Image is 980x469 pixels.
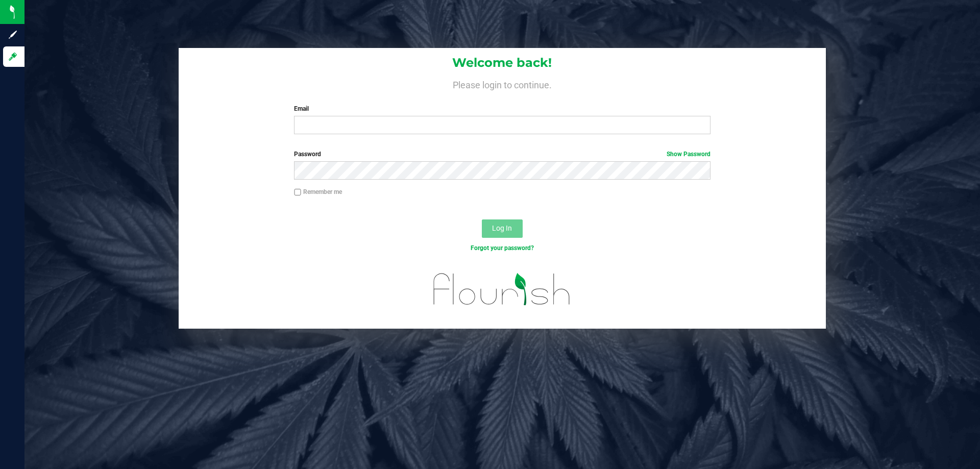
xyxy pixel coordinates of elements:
[8,52,18,62] inline-svg: Log in
[492,224,512,232] span: Log In
[179,56,826,69] h1: Welcome back!
[294,187,342,196] label: Remember me
[179,78,826,90] h4: Please login to continue.
[294,151,321,158] span: Password
[294,189,301,196] input: Remember me
[482,219,523,238] button: Log In
[421,263,583,315] img: flourish_logo.svg
[294,104,710,113] label: Email
[667,151,710,158] a: Show Password
[471,244,534,252] a: Forgot your password?
[8,30,18,40] inline-svg: Sign up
